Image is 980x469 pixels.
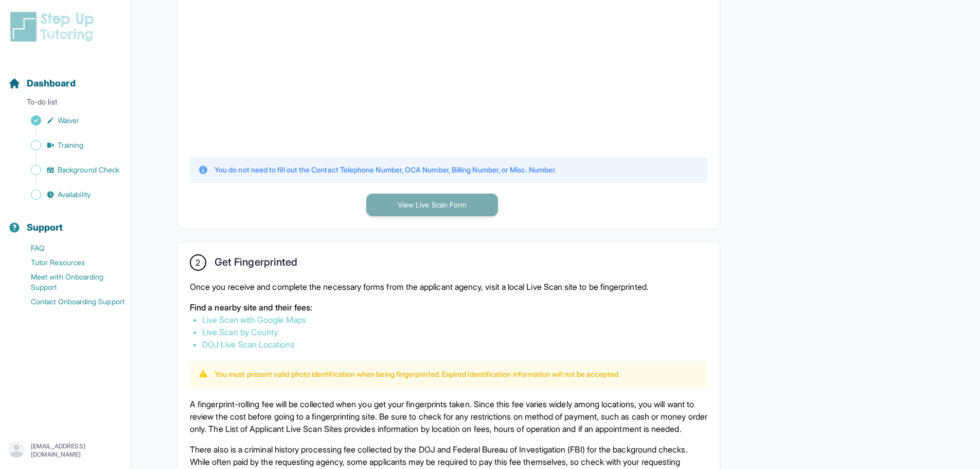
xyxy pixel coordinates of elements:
a: FAQ [8,241,131,255]
button: View Live Scan Form [366,194,498,216]
a: Training [8,138,131,152]
p: Find a nearby site and their fees: [190,301,707,314]
button: Support [4,204,127,239]
p: A fingerprint-rolling fee will be collected when you get your fingerprints taken. Since this fee ... [190,398,707,435]
p: Once you receive and complete the necessary forms from the applicant agency, visit a local Live S... [190,281,707,293]
a: Background Check [8,163,131,177]
a: Availability [8,187,131,202]
a: Tutor Resources [8,255,131,270]
a: DOJ Live Scan Locations [202,339,295,350]
img: logo [8,10,100,43]
a: Live Scan with Google Maps [202,315,306,325]
span: Dashboard [27,76,76,91]
a: Contact Onboarding Support [8,294,131,309]
span: Support [27,220,63,235]
p: [EMAIL_ADDRESS][DOMAIN_NAME] [31,442,123,459]
a: Meet with Onboarding Support [8,270,131,294]
h2: Get Fingerprinted [215,256,297,272]
a: Waiver [8,113,131,128]
button: Dashboard [4,60,127,95]
span: 2 [195,256,200,269]
button: [EMAIL_ADDRESS][DOMAIN_NAME] [8,441,123,460]
p: To-do list [4,97,127,111]
p: You do not need to fill out the Contact Telephone Number, OCA Number, Billing Number, or Misc. Nu... [215,165,556,175]
a: Live Scan by County [202,327,278,337]
span: Background Check [58,165,119,175]
a: Dashboard [8,76,76,91]
p: You must present valid photo identification when being fingerprinted. Expired identification info... [215,369,620,379]
span: Training [58,140,84,150]
span: Availability [58,189,91,200]
span: Waiver [58,115,79,126]
a: View Live Scan Form [366,199,498,210]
